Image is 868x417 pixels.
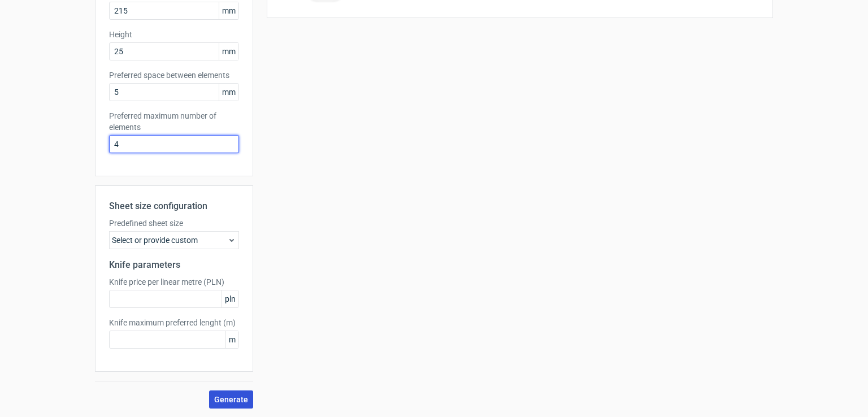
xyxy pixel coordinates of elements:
span: Generate [214,396,248,403]
span: pln [222,290,238,307]
span: mm [219,2,238,19]
span: m [225,331,238,348]
label: Height [109,29,239,40]
h2: Sheet size configuration [109,199,239,213]
h2: Knife parameters [109,258,239,272]
span: mm [219,43,238,60]
div: Select or provide custom [109,231,239,249]
label: Preferred space between elements [109,69,239,81]
label: Predefined sheet size [109,218,239,229]
label: Knife maximum preferred lenght (m) [109,317,239,328]
label: Preferred maximum number of elements [109,110,239,133]
button: Generate [209,390,253,409]
span: mm [219,84,238,101]
label: Knife price per linear metre (PLN) [109,276,239,288]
